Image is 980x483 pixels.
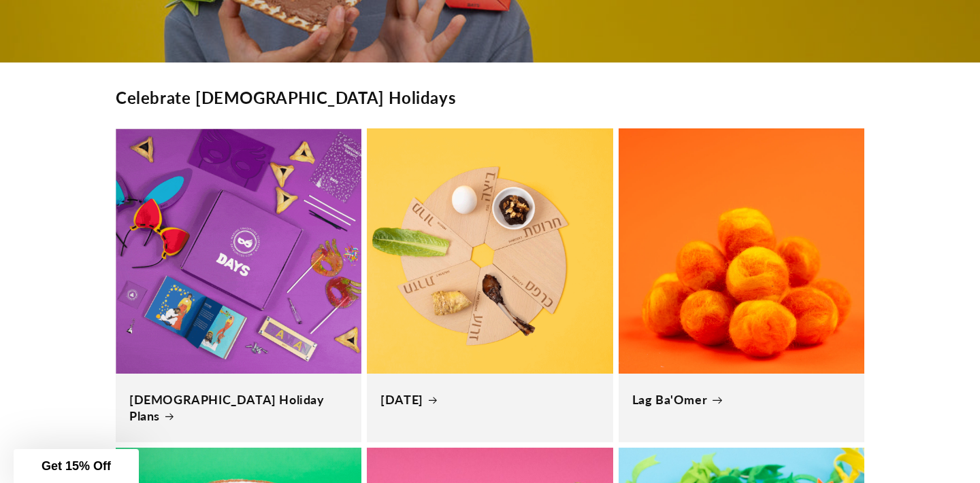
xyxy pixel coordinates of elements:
div: Get 15% Off [14,449,139,483]
a: Lag Ba'Omer [632,392,851,408]
h2: Celebrate [DEMOGRAPHIC_DATA] Holidays [116,87,456,108]
span: Get 15% Off [42,459,111,473]
a: [DEMOGRAPHIC_DATA] Holiday Plans [129,392,348,424]
a: [DATE] [380,392,599,408]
